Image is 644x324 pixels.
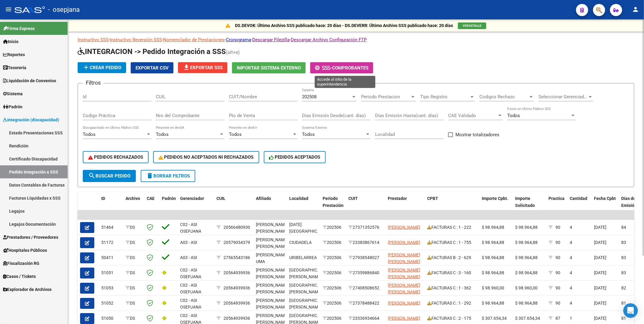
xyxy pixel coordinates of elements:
div: Open Intercom Messenger [623,303,638,318]
span: [PERSON_NAME] [PERSON_NAME] [388,283,420,295]
mat-icon: menu [5,6,12,13]
span: Todos [229,132,242,137]
datatable-header-cell: Importe Cpbt. [479,192,513,219]
span: [PERSON_NAME] [PERSON_NAME] [256,268,288,279]
span: Fiscalización RG [3,260,39,267]
div: 51053 [101,285,121,292]
div: 20564939936 [223,269,250,276]
span: [DATE] [594,316,606,321]
span: Período Prestación [323,196,344,208]
span: Seleccionar Gerenciador [538,94,588,100]
div: 202506 [323,300,344,307]
datatable-header-cell: Prestador [385,192,425,219]
div: 51051 [101,269,121,276]
span: CPBT [427,196,438,201]
span: $ 98.964,88 [482,301,504,305]
button: Crear Pedido [78,62,126,73]
span: C02 - ASI OSEPJANA [180,222,201,234]
div: 20564939936 [223,315,250,322]
span: [PERSON_NAME] [388,225,420,230]
div: 27359886840 [348,269,383,276]
div: DS [126,315,142,322]
div: 202506 [323,239,344,246]
span: Prestadores / Proveedores [3,234,58,241]
mat-icon: search [88,172,96,179]
mat-icon: person [632,6,639,13]
span: $ 98.964,88 [482,270,504,275]
span: 4 [570,240,572,245]
span: [PERSON_NAME] [388,301,420,305]
span: [PERSON_NAME] [388,316,420,321]
span: Sistema [3,90,23,97]
span: Liquidación de Convenios [3,77,56,84]
button: PEDIDOS ACEPTADOS [264,151,326,163]
a: Descargar Archivo Configuración FTP [291,37,367,42]
span: C02 - ASI OSEPJANA [180,298,201,310]
span: 90 [555,285,560,290]
span: Importar Sistema Externo [237,65,301,71]
span: Gerenciador [180,196,204,201]
datatable-header-cell: CUIL [214,192,253,219]
div: 50411 [101,254,121,261]
span: 81 [621,316,626,321]
span: 83 [621,270,626,275]
div: 51050 [101,315,121,322]
span: 81 [621,301,626,305]
span: Todos [507,113,520,118]
span: Practica [548,196,565,201]
button: Borrar Filtros [141,170,195,182]
span: CAE [147,196,155,201]
div: 20579034379 [223,239,250,246]
span: [PERSON_NAME] [PERSON_NAME] [256,222,288,234]
datatable-header-cell: CUIT [346,192,385,219]
span: Borrar Filtros [146,173,190,179]
datatable-header-cell: Afiliado [253,192,287,219]
span: 87 [555,316,560,321]
span: $ 98.964,88 [515,255,538,260]
span: VER DETALLE [463,24,481,27]
datatable-header-cell: Cantidad [567,192,592,219]
datatable-header-cell: Gerenciador [178,192,214,219]
span: PEDIDOS ACEPTADOS [269,154,320,160]
span: CUIL [216,196,226,201]
span: (alt+e) [226,49,240,55]
span: CUIT [348,196,358,201]
span: Fecha Cpbt [594,196,616,201]
span: [PERSON_NAME] UMA [256,252,288,264]
datatable-header-cell: Padrón [159,192,178,219]
a: Descargar Filezilla [252,37,290,42]
mat-icon: file_download [183,64,190,71]
span: 84 [621,225,626,230]
span: Tipo Registro [420,94,469,100]
span: A03 - ASI [180,240,197,245]
span: CAE Validado [448,113,497,118]
span: Inicio [3,38,18,45]
span: 90 [555,240,560,245]
div: FACTURAS C : 1 - 292 [427,300,477,307]
span: CIUDADELA [289,240,312,245]
span: [GEOGRAPHIC_DATA][PERSON_NAME] [289,283,330,295]
a: Instructivo SSS [78,37,109,42]
span: C02 - ASI OSEPJANA [180,268,201,279]
div: DS [126,269,142,276]
span: [PERSON_NAME] [PERSON_NAME] [388,268,420,279]
div: FACTURAS C : 2 - 175 [427,315,477,322]
span: $ 98.964,88 [482,225,504,230]
span: Padrón [3,103,22,110]
span: Prestador [388,196,407,201]
span: $ 307.654,34 [515,316,540,321]
span: 90 [555,255,560,260]
span: $ 98.964,88 [515,301,538,305]
div: 202506 [323,269,344,276]
span: 82 [621,285,626,290]
span: [PERSON_NAME] [388,240,420,245]
span: A03 - ASI [180,255,197,260]
div: FACTURAS B : 2 - 629 [427,254,477,261]
span: Reportes [3,51,25,58]
span: - osepjana [48,3,80,16]
span: Explorador de Archivos [3,286,52,293]
span: [DATE][GEOGRAPHIC_DATA][PERSON_NAME] [289,222,330,241]
div: DS [126,239,142,246]
span: - [315,65,332,71]
span: Exportar SSS [183,65,223,70]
